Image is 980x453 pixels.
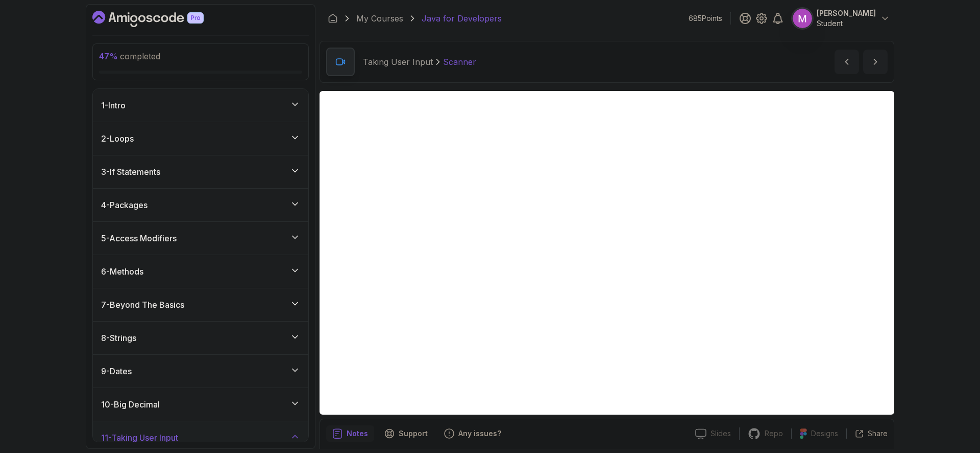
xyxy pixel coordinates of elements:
[93,155,308,188] button: 3-If Statements
[101,99,126,111] h3: 1 - Intro
[817,18,876,29] p: Student
[356,12,403,25] a: My Courses
[93,388,308,421] button: 10-Big Decimal
[93,322,308,354] button: 8-Strings
[811,428,838,439] p: Designs
[101,398,160,411] h3: 10 - Big Decimal
[458,428,501,439] p: Any issues?
[835,50,859,74] button: previous content
[101,332,136,344] h3: 8 - Strings
[320,91,894,415] iframe: 1 - Scanner
[363,56,433,68] p: Taking User Input
[93,222,308,255] button: 5-Access Modifiers
[101,365,132,377] h3: 9 - Dates
[101,432,178,444] h3: 11 - Taking User Input
[765,428,783,439] p: Repo
[101,166,160,178] h3: 3 - If Statements
[328,13,338,24] a: Dashboard
[689,13,722,24] p: 685 Points
[443,56,476,68] p: Scanner
[93,288,308,321] button: 7-Beyond The Basics
[863,50,888,74] button: next content
[93,355,308,388] button: 9-Dates
[92,11,227,27] a: Dashboard
[868,428,888,439] p: Share
[101,265,143,278] h3: 6 - Methods
[347,428,368,439] p: Notes
[326,425,374,442] button: notes button
[846,428,888,439] button: Share
[792,8,890,29] button: user profile image[PERSON_NAME]Student
[93,89,308,122] button: 1-Intro
[817,8,876,18] p: [PERSON_NAME]
[378,425,434,442] button: Support button
[101,199,148,211] h3: 4 - Packages
[793,9,812,28] img: user profile image
[399,428,428,439] p: Support
[710,428,731,439] p: Slides
[422,12,502,25] p: Java for Developers
[99,51,118,61] span: 47 %
[99,51,160,61] span: completed
[93,189,308,221] button: 4-Packages
[93,122,308,155] button: 2-Loops
[438,425,507,442] button: Feedback button
[101,299,184,311] h3: 7 - Beyond The Basics
[93,255,308,288] button: 6-Methods
[101,232,177,244] h3: 5 - Access Modifiers
[101,132,134,145] h3: 2 - Loops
